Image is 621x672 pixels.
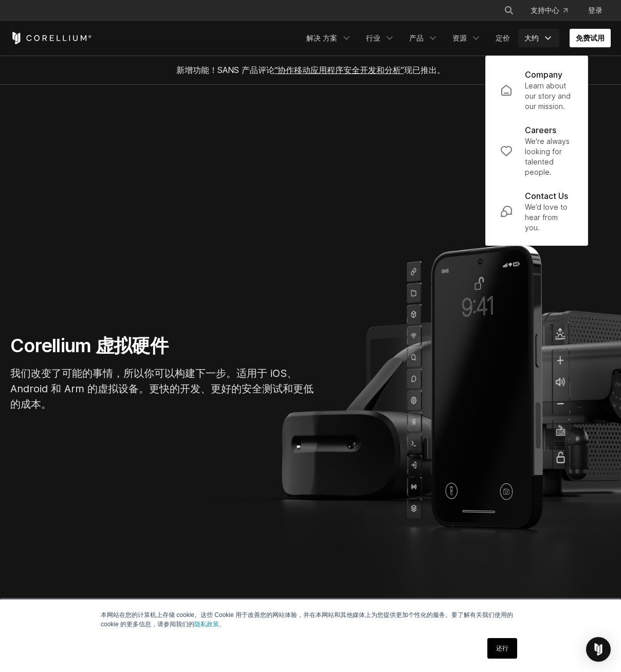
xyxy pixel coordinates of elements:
[492,118,581,184] a: Careers We're always looking for talented people.
[525,190,568,202] p: Contact Us
[586,637,611,662] div: 打开对讲信使
[452,33,467,43] font: 资源
[10,366,319,412] p: 我们改变了可能的事情，所以你可以构建下一步。适用于 iOS、Android 和 Arm 的虚拟设备。更快的开发、更好的安全测试和更低的成本。
[525,202,573,233] p: We’d love to hear from you.
[500,1,518,20] button: 搜索
[570,29,611,47] a: 免费试用
[525,124,556,136] p: Careers
[580,1,611,20] a: 登录
[275,65,404,75] a: “协作移动应用程序安全开发和分析”
[525,68,562,81] p: Company
[10,334,319,357] h1: Corellium 虚拟硬件
[409,33,424,43] font: 产品
[491,1,611,20] div: 导航菜单
[489,29,516,47] a: 定价
[194,621,225,628] a: 隐私政策。
[487,638,517,659] a: 还行
[366,33,380,43] font: 行业
[306,33,337,43] font: 解决 方案
[531,5,559,15] font: 支持中心
[525,136,573,177] p: We're always looking for talented people.
[492,184,581,239] a: Contact Us We’d love to hear from you.
[300,29,611,47] div: 导航菜单
[176,65,445,75] span: 新增功能！SANS 产品评论 现已推出。
[492,62,581,118] a: Company Learn about our story and our mission.
[525,81,573,112] p: Learn about our story and our mission.
[524,33,539,43] font: 大约
[10,32,92,44] a: 科瑞利姆主页
[101,610,520,629] p: 本网站在您的计算机上存储 cookie。这些 Cookie 用于改善您的网站体验，并在本网站和其他媒体上为您提供更加个性化的服务。要了解有关我们使用的 cookie 的更多信息，请参阅我们的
